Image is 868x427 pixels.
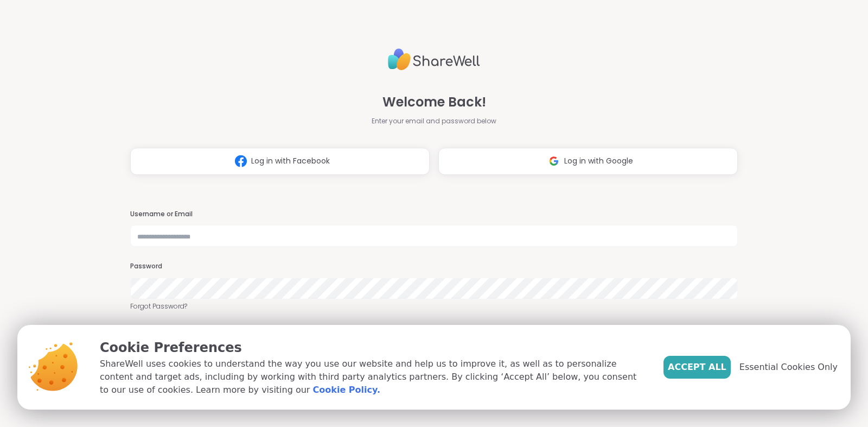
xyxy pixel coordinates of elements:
[382,92,486,112] span: Welcome Back!
[438,148,738,175] button: Log in with Google
[130,262,738,271] h3: Password
[100,357,646,397] p: ShareWell uses cookies to understand the way you use our website and help us to improve it, as we...
[100,338,646,357] p: Cookie Preferences
[739,361,838,374] span: Essential Cookies Only
[251,155,330,167] span: Log in with Facebook
[388,44,480,75] img: ShareWell Logo
[372,116,496,126] span: Enter your email and password below
[544,151,564,171] img: ShareWell Logomark
[313,384,380,397] a: Cookie Policy.
[130,148,430,175] button: Log in with Facebook
[130,210,738,219] h3: Username or Email
[130,302,738,311] a: Forgot Password?
[564,155,633,167] span: Log in with Google
[663,356,731,379] button: Accept All
[231,151,251,171] img: ShareWell Logomark
[668,361,726,374] span: Accept All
